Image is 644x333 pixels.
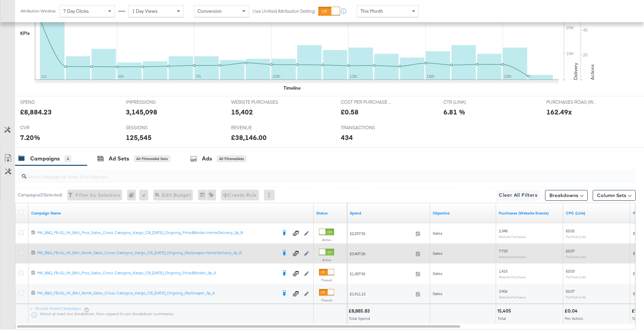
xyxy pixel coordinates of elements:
[231,125,281,131] span: REVENUE
[319,278,334,282] label: Paused
[433,291,442,296] span: Sales
[499,248,507,253] span: 7,733
[566,275,586,279] sub: Per Click (Link)
[126,133,152,142] div: 125,545
[126,99,176,105] span: IMPRESSIONS
[20,9,56,13] div: Attribution Window:
[499,275,526,279] sub: Website Purchases
[341,99,391,105] span: COST PER PURCHASE (WEBSITE EVENTS)
[361,8,383,14] span: This Month
[319,258,334,262] label: Active
[499,210,560,216] a: The number of times a purchase was made tracked by your Custom Audience pixel on your website aft...
[319,238,334,242] label: Active
[565,316,583,321] span: Per Action
[20,125,70,131] span: CVR
[350,210,427,216] a: The total amount spent to date.
[37,270,277,277] a: MK_B&Q_FB-IG_UK_BAU_Pros_Sales_Cross Category_Kargo_CB_[DATE]_Ongoing_Price&Border_3p_A
[30,155,60,162] div: Campaigns
[37,250,277,255] div: MK_B&Q_FB-IG_UK_BAU_Remk_Sales_Cross Category_Kargo_CB_[DATE]_Ongoing_SkyScraper-HomeDelivery_3p_B
[349,316,370,321] span: Total Spend
[20,99,70,105] span: SPEND
[316,210,344,216] a: Shows the current state of your Ad Campaign.
[566,269,575,274] span: £0.03
[565,308,580,314] div: £0.04
[37,270,277,276] div: MK_B&Q_FB-IG_UK_BAU_Pros_Sales_Cross Category_Kargo_CB_[DATE]_Ongoing_Price&Border_3p_A
[132,8,158,14] span: 1 Day Views
[350,291,413,296] span: £1,911.13
[566,210,628,216] a: The average cost for each link click you've received from your ad.
[499,191,537,199] span: Clear All Filters
[546,107,572,117] div: 162.49x
[20,133,40,142] div: 7.20%
[566,255,586,259] sub: Per Click (Link)
[341,125,391,131] span: TRANSACTIONS
[350,271,413,276] span: £1,307.92
[283,85,301,91] div: Timeline
[127,190,139,200] div: 0
[546,99,597,105] span: PURCHASES ROAS (WEBSITE EVENTS)
[632,316,640,321] span: Total
[26,167,579,180] input: Search Campaigns by Name, ID or Objective
[499,295,526,299] sub: Website Purchases
[198,8,222,14] span: Conversion
[433,251,442,256] span: Sales
[499,289,507,294] span: 3,906
[20,107,52,117] div: £8,884.23
[350,251,413,256] span: £3,407.26
[573,63,579,80] text: Delivery
[202,155,212,162] div: Ads
[217,156,246,162] div: All Filtered Ads
[231,99,281,105] span: WEBSITE PURCHASES
[134,156,170,162] div: All Filtered Ad Sets
[499,269,507,274] span: 1,415
[65,156,71,162] div: 4
[566,248,575,253] span: £0.07
[126,107,157,117] div: 3,145,098
[499,235,526,239] sub: Website Purchases
[496,190,540,201] button: Clear All Filters
[499,228,507,233] span: 2,348
[63,8,89,14] span: 7 Day Clicks
[497,308,513,314] div: 15,405
[18,192,62,198] div: Campaigns ( 0 Selected)
[37,250,277,257] a: MK_B&Q_FB-IG_UK_BAU_Remk_Sales_Cross Category_Kargo_CB_[DATE]_Ongoing_SkyScraper-HomeDelivery_3p_B
[126,125,176,131] span: SESSIONS
[37,290,277,296] div: MK_B&Q_FB-IG_UK_BAU_Remk_Sales_Cross Category_Kargo_CB_[DATE]_Ongoing_SkyScraper_3p_A
[341,107,359,117] div: £0.58
[433,271,442,276] span: Sales
[443,107,465,117] div: 6.81 %
[499,255,526,259] sub: Website Purchases
[341,133,353,142] div: 434
[37,290,277,297] a: MK_B&Q_FB-IG_UK_BAU_Remk_Sales_Cross Category_Kargo_CB_[DATE]_Ongoing_SkyScraper_3p_A
[498,316,506,321] span: Total
[231,107,253,117] div: 15,402
[37,230,277,235] div: MK_B&Q_FB-IG_UK_BAU_Pros_Sales_Cross Category_Kargo_CB_[DATE]_Ongoing_Price&Border-HomeDelivery_3p_B
[231,133,267,142] div: £38,146.00
[566,235,586,239] sub: Per Click (Link)
[433,231,442,236] span: Sales
[545,190,588,201] button: Breakdowns
[37,230,277,237] a: MK_B&Q_FB-IG_UK_BAU_Pros_Sales_Cross Category_Kargo_CB_[DATE]_Ongoing_Price&Border-HomeDelivery_3p_B
[350,231,413,236] span: £2,257.92
[443,99,494,105] span: CTR (LINK)
[593,190,636,201] button: Column Sets
[348,308,372,314] div: £8,885.83
[589,64,595,80] text: Actions
[253,8,316,14] label: Use Unified Attribution Setting:
[319,298,334,302] label: Paused
[566,289,575,294] span: £0.07
[109,155,129,162] div: Ad Sets
[566,295,586,299] sub: Per Click (Link)
[433,210,493,216] a: Your campaign's objective.
[566,228,575,233] span: £0.02
[31,210,311,216] a: Your campaign name.
[20,30,30,37] div: KPIs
